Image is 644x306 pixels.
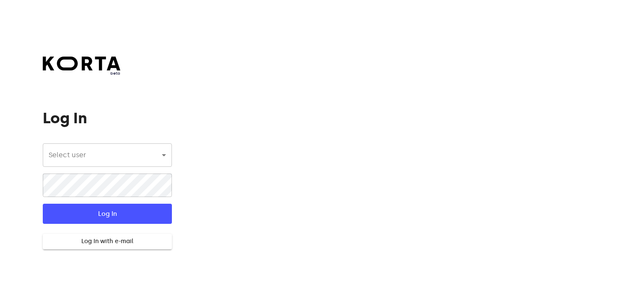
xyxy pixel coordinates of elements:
h1: Log In [43,110,171,127]
span: beta [43,70,120,76]
a: beta [43,57,120,76]
span: Log In [56,208,158,219]
button: Log In with e-mail [43,234,171,249]
div: ​ [43,143,171,167]
span: Log In with e-mail [49,236,165,247]
button: Log In [43,204,171,224]
img: Korta [43,57,120,70]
